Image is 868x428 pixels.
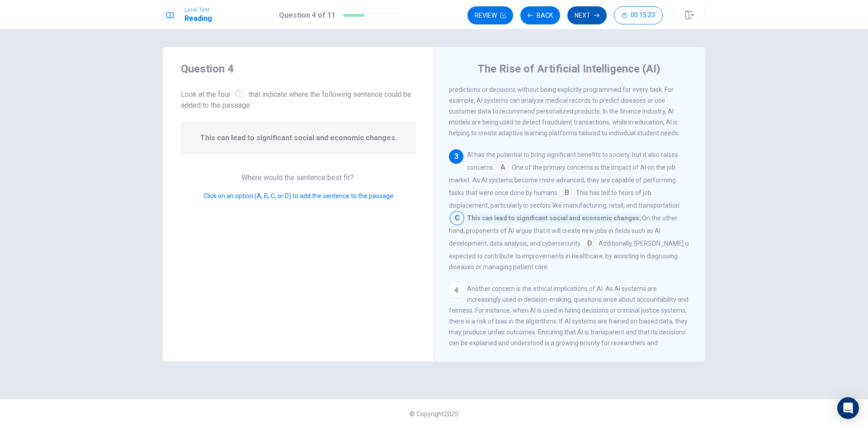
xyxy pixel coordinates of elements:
[466,214,642,223] span: This can lead to significant social and economic changes.
[203,192,393,200] span: Click on an option (A, B, C, or D) to add the sentence to the passage
[520,6,560,24] button: Back
[477,62,660,76] h4: The Rise of Artificial Intelligence (AI)
[449,285,689,379] span: Another concern is the ethical implications of AI. As AI systems are increasingly used in decisio...
[837,397,859,419] div: Open Intercom Messenger
[560,185,574,200] span: B
[495,160,510,175] span: A
[410,410,458,418] span: © Copyright 2025
[631,12,655,19] span: 00:15:23
[582,236,597,251] span: D
[200,133,397,143] span: This can lead to significant social and economic changes.
[450,211,464,225] span: C
[449,283,463,298] div: 4
[449,240,689,271] span: Additionally, [PERSON_NAME] is expected to contribute to improvements in healthcare, by assisting...
[449,149,463,164] div: 3
[614,6,663,24] button: 00:15:23
[181,87,416,111] span: Look at the four that indicate where the following sentence could be added to the passage:
[449,43,691,137] span: One of the key factors driving the development of AI is the increase in computational power and t...
[467,6,513,24] button: Review
[181,62,416,76] h4: Question 4
[184,13,212,24] h1: Reading
[241,173,355,182] span: Where would the sentence best fit?
[279,10,335,21] h1: Question 4 of 11
[449,214,678,247] span: On the other hand, proponents of AI argue that it will create new jobs in fields such as AI devel...
[467,151,678,171] span: AI has the potential to bring significant benefits to society, but it also raises concerns.
[449,164,676,196] span: One of the primary concerns is the impact of AI on the job market. As AI systems become more adva...
[567,6,607,24] button: Next
[184,7,212,13] span: Level Test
